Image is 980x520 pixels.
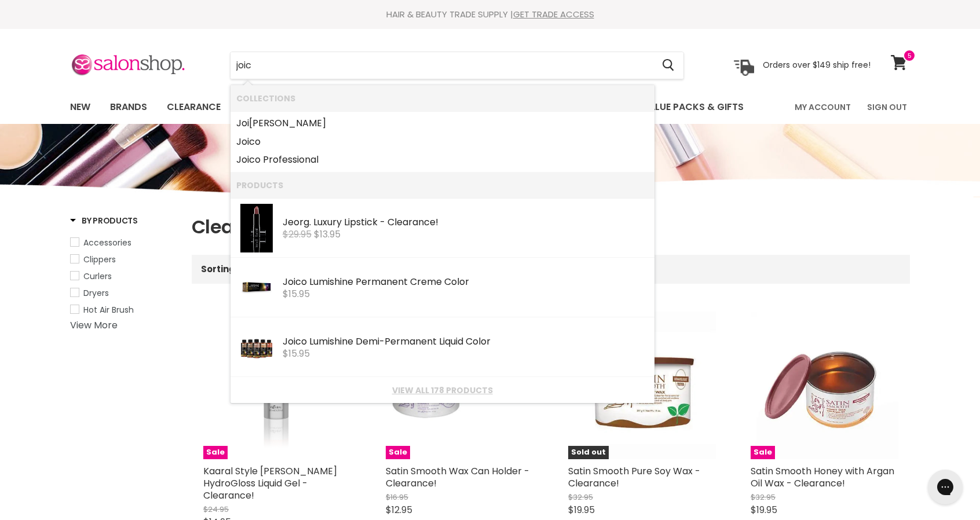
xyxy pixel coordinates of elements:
span: $24.95 [203,504,229,515]
span: $19.95 [568,503,595,517]
h1: Clearance [192,215,910,239]
a: Sign Out [860,95,914,119]
b: Joi [236,116,249,130]
span: $32.95 [568,492,593,503]
p: Orders over $149 ship free! [763,60,871,70]
b: Joi [283,275,295,288]
img: Lumishine-60ml-913_200x.jpg [240,323,273,372]
a: My Account [788,95,858,119]
label: Sorting [201,264,235,274]
a: Curlers [70,270,177,283]
span: Sale [203,446,228,459]
a: View More [70,318,118,332]
span: Sold out [568,446,609,459]
a: co [236,133,649,151]
span: $32.95 [751,492,776,503]
a: Clearance [158,95,229,119]
a: Accessories [70,236,177,249]
span: Hot Air Brush [83,304,134,316]
b: Joi [236,153,249,166]
span: $16.95 [386,492,408,503]
a: Satin Smooth Honey with Argan Oil Wax - Clearance!Sale [751,312,898,459]
span: $13.95 [314,228,341,241]
a: Satin Smooth Honey with Argan Oil Wax - Clearance! [751,464,894,490]
li: Products: Jeorg. Luxury Lipstick - Clearance! [231,198,654,258]
div: HAIR & BEAUTY TRADE SUPPLY | [56,9,924,20]
span: $15.95 [283,347,310,360]
b: Joi [283,335,295,348]
li: Products [231,172,654,198]
iframe: Gorgias live chat messenger [922,466,968,508]
span: Clippers [83,254,116,265]
b: Joi [236,135,249,148]
a: GET TRADE ACCESS [513,8,594,20]
a: Kaaral Style [PERSON_NAME] HydroGloss Liquid Gel - Clearance! [203,464,337,502]
a: Satin Smooth Pure Soy Wax - Clearance! [568,464,700,490]
a: Kaaral Style Perfetto HydroGloss Liquid Gel - Clearance!Sale [203,312,351,459]
span: $19.95 [751,503,777,517]
a: co Professional [236,151,649,169]
span: Accessories [83,237,131,248]
div: Jeorg. Luxury Lipstick - Clearance! [283,217,649,229]
img: Satin Smooth Honey with Argan Oil Wax - Clearance! [751,312,898,459]
li: Collections: Joiken [231,111,654,133]
li: Products: Joico Lumishine Demi-Permanent Liquid Color [231,317,654,377]
form: Product [230,52,684,79]
li: View All [231,377,654,403]
a: New [61,95,99,119]
span: Sale [386,446,410,459]
s: $29.95 [283,228,312,241]
a: Satin Smooth Wax Can Holder - Clearance! [386,464,529,490]
span: $12.95 [386,503,412,517]
a: Clippers [70,253,177,266]
li: Collections [231,85,654,111]
button: Search [653,52,683,79]
span: Dryers [83,287,109,299]
a: Dryers [70,287,177,299]
a: Hot Air Brush [70,303,177,316]
li: Products: Joico Lumishine Permanent Creme Color [231,258,654,317]
li: Collections: Joico [231,133,654,151]
img: lumishine_200x.png [240,263,273,312]
span: Curlers [83,270,112,282]
img: LuxuryLipstick-Enchanting_200x.jpg [240,204,273,252]
a: View all 178 products [236,386,649,395]
span: $15.95 [283,287,310,301]
div: co Lumishine Permanent Creme Color [283,277,649,289]
a: Value Packs & Gifts [634,95,752,119]
h3: By Products [70,215,138,226]
span: Sale [751,446,775,459]
div: co Lumishine Demi-Permanent Liquid Color [283,336,649,349]
input: Search [231,52,653,79]
a: [PERSON_NAME] [236,114,649,133]
nav: Main [56,90,924,124]
a: Brands [101,95,156,119]
li: Collections: Joico Professional [231,151,654,172]
ul: Main menu [61,90,770,124]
